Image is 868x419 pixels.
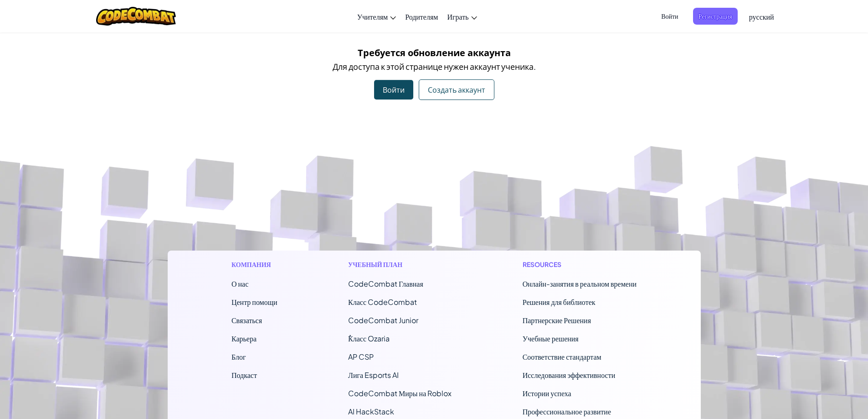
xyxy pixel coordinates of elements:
[523,370,616,380] a: Исследования эффективности
[231,334,257,343] a: Карьера
[348,352,374,361] a: AP CSP
[523,334,579,343] a: Учебные решения
[523,260,637,269] h1: Resources
[348,297,417,307] a: Класс CodeCombat
[357,12,388,21] span: Учителям
[419,79,494,100] div: Создать аккаунт
[96,7,176,26] img: CodeCombat logo
[401,4,442,29] a: Родителям
[523,407,611,416] a: Профессиональное развитие
[231,315,262,325] span: Связаться
[348,370,399,380] a: Лига Esports AI
[523,315,591,325] a: Партнерские Решения
[348,315,418,325] a: CodeCombat Junior
[656,8,683,25] button: Войти
[231,279,248,288] a: О нас
[749,12,774,21] span: русский
[447,12,468,21] span: Играть
[231,370,257,380] a: Подкаст
[348,260,452,269] h1: Учебный план
[353,4,401,29] a: Учителям
[374,80,413,100] div: Войти
[348,407,394,416] a: AI HackStack
[523,279,637,288] a: Онлайн-занятия в реальном времени
[348,388,452,398] a: CodeCombat Миры на Roblox
[523,352,601,361] a: Соответствие стандартам
[175,60,694,73] p: Для доступа к этой странице нужен аккаунт ученика.
[231,297,277,307] a: Центр помощи
[348,334,390,343] a: ٌКласс Ozaria
[231,260,277,269] h1: Компания
[745,4,779,29] a: русский
[693,8,738,25] button: Регистрация
[231,352,246,361] a: Блог
[348,279,423,288] span: CodeCombat Главная
[523,388,571,398] a: Истории успеха
[442,4,481,29] a: Играть
[175,46,694,60] h5: Требуется обновление аккаунта
[523,297,596,307] a: Решения для библиотек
